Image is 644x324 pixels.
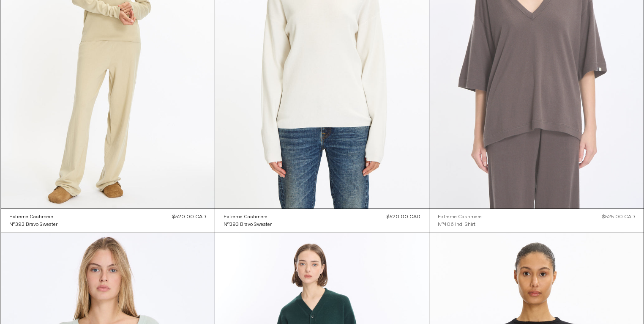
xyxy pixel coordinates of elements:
[602,213,635,221] div: $525.00 CAD
[9,221,57,228] a: N°393 Bravo Sweater
[387,213,420,221] div: $520.00 CAD
[438,221,475,228] div: N°406 Indi Shirt
[224,213,272,221] a: Extreme Cashmere
[224,214,267,221] div: Extreme Cashmere
[438,214,482,221] div: Extreme Cashmere
[224,221,272,228] a: N°393 Bravo Sweater
[224,221,272,228] div: N°393 Bravo Sweater
[9,213,57,221] a: Extreme Cashmere
[438,213,482,221] a: Extreme Cashmere
[438,221,482,228] a: N°406 Indi Shirt
[9,214,53,221] div: Extreme Cashmere
[172,213,206,221] div: $520.00 CAD
[9,221,57,228] div: N°393 Bravo Sweater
